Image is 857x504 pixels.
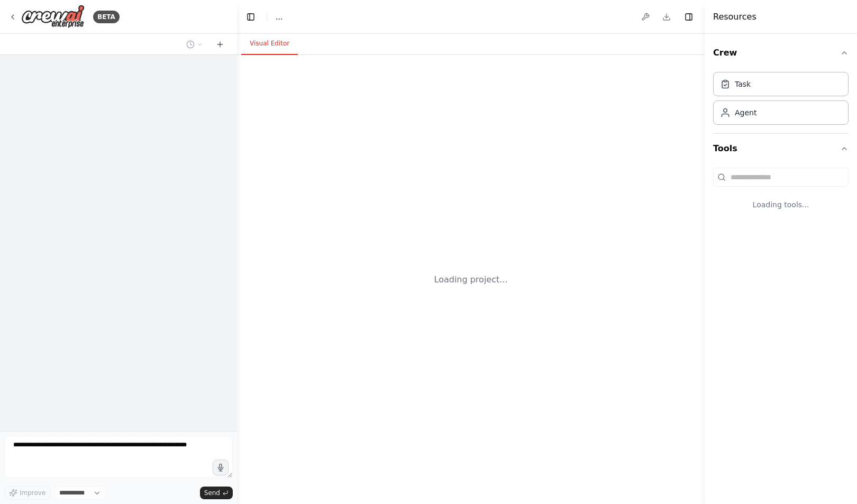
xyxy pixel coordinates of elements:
[735,107,756,118] div: Agent
[713,11,756,23] h4: Resources
[735,79,751,89] div: Task
[681,10,696,24] button: Hide right sidebar
[4,486,50,500] button: Improve
[713,191,849,218] div: Loading tools...
[713,163,849,227] div: Tools
[212,38,229,51] button: Start a new chat
[93,11,120,23] div: BETA
[182,38,207,51] button: Switch to previous chat
[434,273,508,286] div: Loading project...
[204,489,220,497] span: Send
[713,38,849,68] button: Crew
[200,487,233,499] button: Send
[243,10,258,24] button: Hide left sidebar
[713,134,849,163] button: Tools
[213,460,229,475] button: Click to speak your automation idea
[21,5,85,29] img: Logo
[241,33,298,55] button: Visual Editor
[276,12,282,22] span: ...
[276,12,282,22] nav: breadcrumb
[713,68,849,133] div: Crew
[20,489,45,497] span: Improve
